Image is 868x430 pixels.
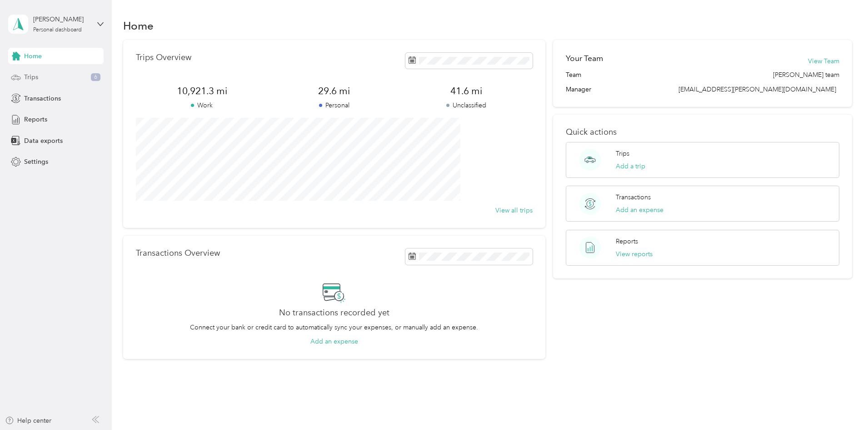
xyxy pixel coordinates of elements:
span: Trips [24,72,38,82]
span: [EMAIL_ADDRESS][PERSON_NAME][DOMAIN_NAME] [678,86,836,93]
p: Work [136,101,268,110]
p: Trips [616,149,629,158]
button: View all trips [495,206,533,215]
p: Quick actions [566,127,839,137]
span: 41.6 mi [400,85,533,97]
span: [PERSON_NAME] team [773,70,839,80]
iframe: Everlance-gr Chat Button Frame [817,379,868,430]
p: Trips Overview [136,53,191,62]
span: Team [566,70,581,80]
button: Add an expense [616,205,663,215]
span: 6 [91,73,100,81]
button: Add a trip [616,162,645,171]
p: Connect your bank or credit card to automatically sync your expenses, or manually add an expense. [190,323,478,332]
div: [PERSON_NAME] [33,15,90,24]
h1: Home [123,21,154,30]
span: Settings [24,157,48,167]
span: Manager [566,85,591,94]
p: Reports [616,237,638,246]
div: Personal dashboard [33,27,82,33]
button: Help center [5,416,51,425]
span: 10,921.3 mi [136,85,268,97]
p: Personal [268,101,400,110]
button: Add an expense [310,337,358,346]
h2: No transactions recorded yet [279,308,389,318]
button: View reports [616,249,653,259]
button: View Team [808,56,839,66]
span: Home [24,51,42,61]
span: Data exports [24,136,63,146]
p: Transactions [616,192,651,202]
p: Unclassified [400,101,533,110]
span: 29.6 mi [268,85,400,97]
h2: Your Team [566,53,603,64]
span: Transactions [24,94,61,103]
p: Transactions Overview [136,248,220,258]
span: Reports [24,115,47,124]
